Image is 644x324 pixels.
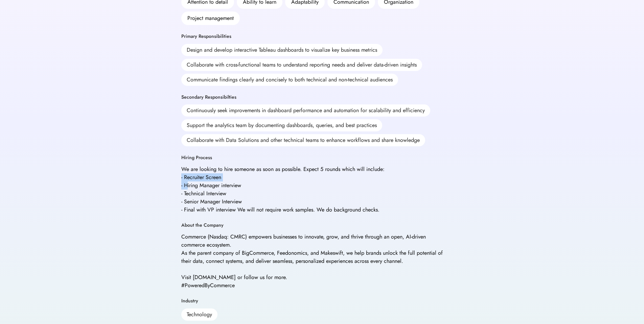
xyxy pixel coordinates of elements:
div: Hiring Process [181,154,212,161]
div: Industry [181,298,198,304]
div: Continuously seek improvements in dashboard performance and automation for scalability and effici... [181,104,430,117]
div: Commerce (Nasdaq: CMRC) empowers businesses to innovate, grow, and thrive through an open, AI-dri... [181,233,445,290]
div: Collaborate with Data Solutions and other technical teams to enhance workflows and share knowledge [181,134,425,146]
div: We are looking to hire someone as soon as possible. Expect 5 rounds which will include: - Recruit... [181,165,385,214]
div: About the Company [181,222,224,229]
div: Support the analytics team by documenting dashboards, queries, and best practices [181,119,382,131]
div: Collaborate with cross-functional teams to understand reporting needs and deliver data-driven ins... [181,59,422,71]
div: Communicate findings clearly and concisely to both technical and non-technical audiences [181,74,398,86]
div: Technology [181,308,217,321]
div: Design and develop interactive Tableau dashboards to visualize key business metrics [181,44,383,56]
div: Primary Responsibilities [181,33,231,40]
div: Secondary Responsibilties [181,94,236,101]
div: Project management [187,14,234,22]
